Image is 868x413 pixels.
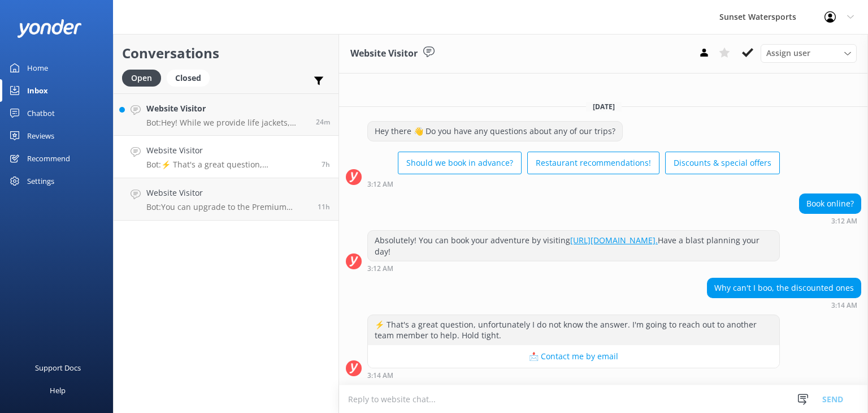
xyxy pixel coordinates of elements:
span: Sep 08 2025 02:14am (UTC -05:00) America/Cancun [322,160,330,169]
strong: 3:14 AM [367,372,393,379]
div: Support Docs [35,356,81,379]
p: Bot: Hey! While we provide life jackets, buoyancy vests, and swim noodles for all comfort levels,... [146,118,307,128]
h2: Conversations [122,42,330,64]
strong: 3:12 AM [831,218,857,225]
div: Hey there 👋 Do you have any questions about any of our trips? [368,122,622,141]
a: Open [122,71,167,84]
span: [DATE] [586,102,622,111]
h3: Website Visitor [350,46,418,61]
button: Restaurant recommendations! [527,152,659,174]
span: Sep 07 2025 09:25pm (UTC -05:00) America/Cancun [318,202,330,212]
div: Closed [167,70,210,87]
div: Open [122,70,161,87]
strong: 3:12 AM [367,181,393,188]
strong: 3:14 AM [831,302,857,309]
h4: Website Visitor [146,187,309,199]
a: Website VisitorBot:⚡ That's a great question, unfortunately I do not know the answer. I'm going t... [114,136,338,178]
a: Website VisitorBot:You can upgrade to the Premium Liquor Package for $19.95, which gives you unli... [114,178,338,221]
div: Settings [27,170,54,192]
img: yonder-white-logo.png [17,19,82,38]
div: Chatbot [27,102,55,124]
p: Bot: You can upgrade to the Premium Liquor Package for $19.95, which gives you unlimited mixed dr... [146,202,309,212]
div: Why can't I boo, the discounted ones [708,278,861,298]
a: Closed [167,71,215,84]
a: Website VisitorBot:Hey! While we provide life jackets, buoyancy vests, and swim noodles for all c... [114,93,338,136]
div: Reviews [27,124,54,147]
div: Inbox [27,79,48,102]
h4: Website Visitor [146,144,313,157]
div: Sep 08 2025 02:12am (UTC -05:00) America/Cancun [367,264,780,272]
button: Should we book in advance? [398,152,522,174]
span: Sep 08 2025 08:51am (UTC -05:00) America/Cancun [316,117,330,127]
strong: 3:12 AM [367,265,393,272]
h4: Website Visitor [146,102,307,115]
div: Sep 08 2025 02:14am (UTC -05:00) America/Cancun [707,301,861,309]
div: Home [27,57,48,79]
button: 📩 Contact me by email [368,345,779,368]
button: Discounts & special offers [665,152,780,174]
div: Book online? [800,194,861,213]
div: Help [50,379,66,402]
div: ⚡ That's a great question, unfortunately I do not know the answer. I'm going to reach out to anot... [368,315,779,345]
span: Assign user [766,47,810,59]
p: Bot: ⚡ That's a great question, unfortunately I do not know the answer. I'm going to reach out to... [146,160,313,170]
div: Sep 08 2025 02:14am (UTC -05:00) America/Cancun [367,371,780,379]
div: Recommend [27,147,70,170]
div: Sep 08 2025 02:12am (UTC -05:00) America/Cancun [799,217,861,225]
div: Assign User [761,44,857,62]
div: Sep 08 2025 02:12am (UTC -05:00) America/Cancun [367,180,780,188]
a: [URL][DOMAIN_NAME]. [570,235,658,246]
div: Absolutely! You can book your adventure by visiting Have a blast planning your day! [368,231,779,261]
